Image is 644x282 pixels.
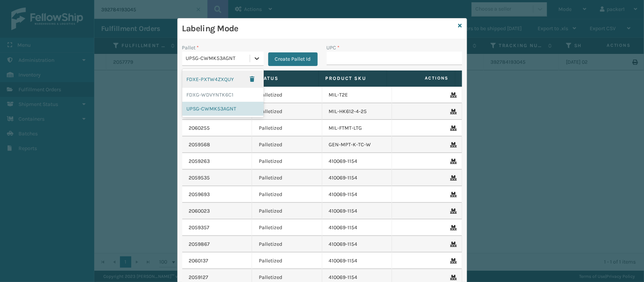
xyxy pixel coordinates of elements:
td: 410069-1154 [322,219,392,236]
td: Palletized [252,170,322,186]
div: UPSG-CWMK53AGNT [182,102,264,116]
label: Product SKU [326,75,380,82]
h3: Labeling Mode [182,23,455,34]
td: 410069-1154 [322,253,392,269]
td: 410069-1154 [322,170,392,186]
a: 2059535 [189,174,210,182]
i: Remove From Pallet [450,242,455,247]
a: 2059568 [189,141,211,149]
td: GEN-MPT-K-TC-W [322,136,392,153]
a: 2060255 [189,124,210,132]
td: Palletized [252,136,322,153]
label: Pallet [182,44,199,52]
td: Palletized [252,186,322,203]
i: Remove From Pallet [450,92,455,98]
i: Remove From Pallet [450,109,455,114]
a: 2060023 [189,207,210,215]
td: MIL-HK612-4-25 [322,103,392,120]
i: Remove From Pallet [450,175,455,181]
a: 2059263 [189,158,210,165]
td: Palletized [252,219,322,236]
td: 410069-1154 [322,186,392,203]
td: Palletized [252,120,322,136]
button: Create Pallet Id [268,52,318,66]
a: 2059867 [189,241,210,248]
td: Palletized [252,153,322,170]
td: Palletized [252,253,322,269]
i: Remove From Pallet [450,159,455,164]
td: Palletized [252,87,322,103]
a: 2060137 [189,257,209,265]
a: 2059693 [189,191,210,198]
td: Palletized [252,103,322,120]
a: 2059357 [189,224,210,231]
i: Remove From Pallet [450,225,455,230]
i: Remove From Pallet [450,142,455,147]
i: Remove From Pallet [450,275,455,280]
td: MIL-T2E [322,87,392,103]
i: Remove From Pallet [450,192,455,197]
div: UPSG-CWMK53AGNT [186,55,251,63]
a: 2059127 [189,274,209,281]
i: Remove From Pallet [450,126,455,131]
td: 410069-1154 [322,236,392,253]
label: UPC [327,44,340,52]
td: Palletized [252,203,322,219]
div: FDXE-PXTW4ZXQUY [182,70,264,88]
i: Remove From Pallet [450,258,455,264]
td: 410069-1154 [322,153,392,170]
td: MIL-FTMT-LTG [322,120,392,136]
i: Remove From Pallet [450,208,455,214]
label: Status [257,75,312,82]
td: 410069-1154 [322,203,392,219]
span: Actions [389,72,453,84]
div: FDXG-WDVYNTK6C1 [182,88,264,102]
td: Palletized [252,236,322,253]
